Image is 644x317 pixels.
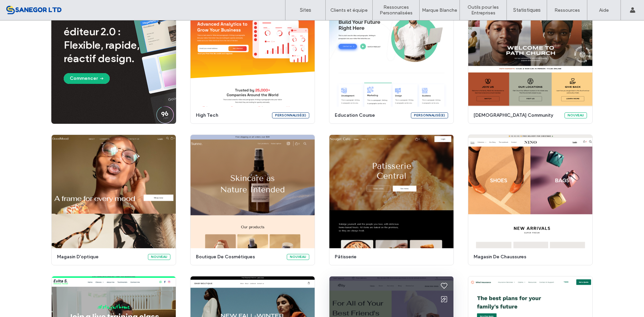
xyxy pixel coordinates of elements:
span: Aide [15,5,29,11]
button: Commencer [64,73,110,84]
span: high tech [196,112,268,119]
div: Personnalisé(e) [272,112,309,118]
span: éditeur 2.0 : Flexible, rapide, réactif design. [64,25,146,65]
span: pâtisserie [335,254,444,260]
label: Sites [300,7,311,13]
label: Aide [599,7,609,13]
label: Clients et équipe [330,7,368,13]
div: Nouveau [287,254,309,260]
label: Statistiques [513,7,541,13]
label: Ressources [554,7,580,13]
div: Nouveau [148,254,170,260]
span: [DEMOGRAPHIC_DATA] community [474,112,560,119]
label: Outils pour les Entreprises [460,4,506,16]
label: Marque Blanche [422,7,457,13]
span: boutique de cosmétiques [196,254,283,260]
div: Personnalisé(e) [411,112,448,118]
div: Nouveau [565,112,587,118]
span: education course [335,112,407,119]
span: magasin de chaussures [474,254,583,260]
label: Ressources Personnalisées [373,4,419,16]
span: magasin d'optique [57,254,144,260]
